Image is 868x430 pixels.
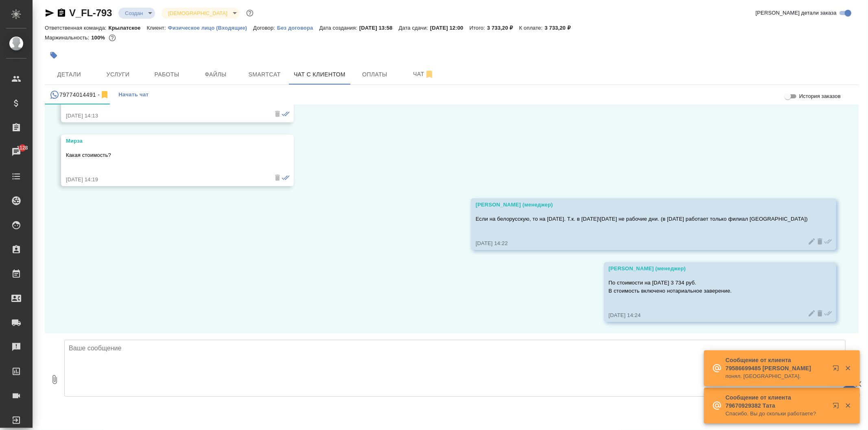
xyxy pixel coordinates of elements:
p: Ответственная команда: [45,25,109,31]
p: По стоимости на [DATE] 3 734 руб. В стоимость включено нотариальное заверение. [609,279,808,295]
span: Услуги [98,69,138,80]
svg: Отписаться [100,90,109,100]
p: Сообщение от клиента 79670929382 Тата [726,393,827,410]
div: [DATE] 14:24 [609,311,808,319]
span: 1128 [12,144,33,152]
p: [DATE] 13:58 [359,25,399,31]
p: К оплате: [519,25,545,31]
span: Smartcat [245,69,284,80]
a: V_FL-793 [69,7,112,18]
p: понял. [GEOGRAPHIC_DATA]. [726,372,827,380]
p: Крылатское [109,25,147,31]
p: Маржинальность: [45,35,91,41]
p: Сообщение от клиента 79586699485 [PERSON_NAME] [726,356,827,372]
span: Чат с клиентом [294,69,345,80]
div: simple tabs example [45,85,859,104]
a: Без договора [277,24,319,31]
button: Начать чат [114,85,153,104]
p: 3 733,20 ₽ [487,25,519,31]
span: Файлы [196,69,235,80]
span: История заказов [799,92,841,100]
button: Доп статусы указывают на важность/срочность заказа [245,8,255,18]
p: Без договора [277,25,319,31]
span: Начать чат [118,90,149,100]
div: Создан [162,8,239,19]
button: Скопировать ссылку [57,8,66,18]
svg: Отписаться [424,69,434,79]
button: Скопировать ссылку для ЯМессенджера [45,8,55,18]
button: Создан [122,10,145,17]
button: Открыть в новой вкладке [828,360,847,380]
p: Клиент: [146,25,168,31]
div: Создан [118,8,155,19]
span: Работы [147,69,186,80]
span: [PERSON_NAME] детали заказа [756,9,837,17]
div: [DATE] 14:13 [66,112,265,120]
p: Договор: [253,25,277,31]
div: [DATE] 14:19 [66,176,265,184]
p: Дата сдачи: [399,25,430,31]
p: Итого: [470,25,487,31]
div: Мирза [66,137,265,145]
button: 0.00 RUB; [107,33,118,43]
p: 3 733,20 ₽ [544,25,577,31]
span: Детали [50,69,89,80]
span: Чат [404,69,443,79]
div: [PERSON_NAME] (менеджер) [476,201,808,209]
button: Закрыть [840,365,856,372]
p: Физическое лицо (Входящие) [168,25,254,31]
button: [DEMOGRAPHIC_DATA] [166,10,230,17]
button: Открыть в новой вкладке [828,397,847,417]
p: Если на белорусскую, то на [DATE]. Т.к. в [DATE]\[DATE] не рабочие дни. (в [DATE] работает только... [476,215,808,223]
div: [DATE] 14:22 [476,239,808,248]
p: Какая стоимость? [66,151,265,159]
p: 100% [91,35,107,41]
button: Закрыть [840,402,856,409]
span: Оплаты [355,69,394,80]
div: 79774014491 (Мирза) - (undefined) [50,90,109,100]
button: Добавить тэг [45,46,63,64]
p: Дата создания: [319,25,359,31]
a: 1128 [2,142,31,162]
p: Спасибо. Вы до скольки работаете? [726,410,827,418]
p: [DATE] 12:00 [430,25,470,31]
div: [PERSON_NAME] (менеджер) [609,265,808,273]
a: Физическое лицо (Входящие) [168,24,254,31]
